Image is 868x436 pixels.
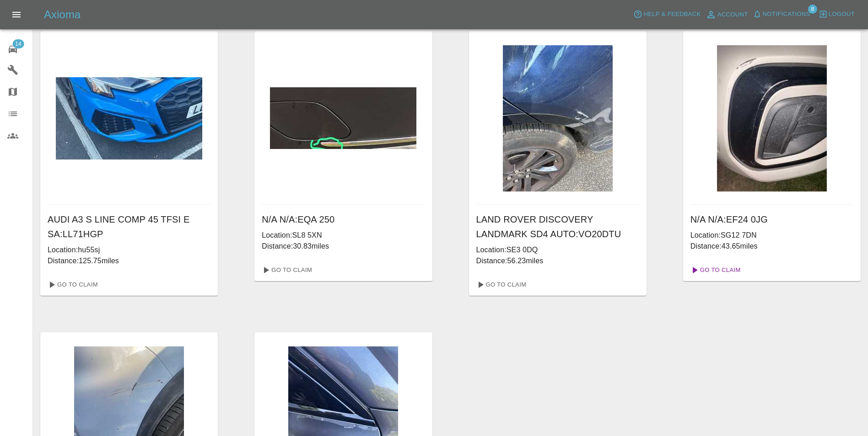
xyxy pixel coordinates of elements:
[44,7,81,22] h5: Axioma
[48,255,210,266] p: Distance: 125.75 miles
[690,241,853,252] p: Distance: 43.65 miles
[48,245,210,255] p: Location: hu55sj
[262,241,425,252] p: Distance: 30.83 miles
[763,9,810,20] span: Notifications
[473,277,529,292] a: Go To Claim
[476,255,639,266] p: Distance: 56.23 miles
[690,212,853,227] h6: N/A N/A : EF24 0JG
[643,9,701,20] span: Help & Feedback
[631,7,703,21] button: Help & Feedback
[476,212,639,241] h6: LAND ROVER DISCOVERY LANDMARK SD4 AUTO : VO20DTU
[687,263,743,277] a: Go To Claim
[12,39,24,48] span: 14
[816,7,857,21] button: Logout
[829,9,855,20] span: Logout
[750,7,813,21] button: Notifications
[690,230,853,241] p: Location: SG12 7DN
[262,230,425,241] p: Location: SL8 5XN
[5,4,27,26] button: Open drawer
[48,212,210,241] h6: AUDI A3 S LINE COMP 45 TFSI E SA : LL71HGP
[258,263,314,277] a: Go To Claim
[808,5,817,14] span: 8
[703,7,750,22] a: Account
[717,10,748,20] span: Account
[262,212,425,227] h6: N/A N/A : EQA 250
[44,277,100,292] a: Go To Claim
[476,245,639,255] p: Location: SE3 0DQ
